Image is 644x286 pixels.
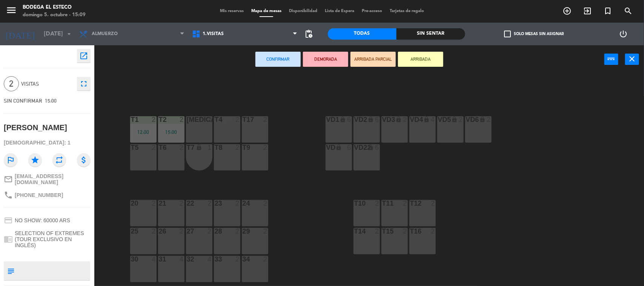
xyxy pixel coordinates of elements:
div: 15:00 [158,129,184,135]
div: domingo 5. octubre - 15:09 [23,11,86,19]
div: 2 [180,116,184,123]
div: 2 [487,116,491,123]
div: 4 [180,256,184,263]
div: 33 [215,256,215,263]
div: 24 [243,200,243,207]
div: 2 [235,144,240,151]
div: [PERSON_NAME] [4,121,67,134]
div: 2 [263,228,268,235]
div: 12:00 [130,129,157,135]
div: VD4 [410,116,410,123]
i: lock [340,116,346,123]
div: 29 [243,228,243,235]
div: 2 [375,200,380,207]
button: ARRIBADA [398,52,443,67]
span: Tarjetas de regalo [386,9,428,13]
div: T9 [243,144,243,151]
div: 2 [235,200,240,207]
div: T12 [410,200,410,207]
div: T16 [410,228,410,235]
i: outlined_flag [4,153,17,167]
div: 2 [207,200,212,207]
div: 2 [180,228,184,235]
div: 20 [131,200,131,207]
button: menu [6,5,17,18]
div: 2 [180,144,184,151]
span: 1.VISITAS [203,31,224,37]
div: 2 [152,116,156,123]
i: add_circle_outline [563,6,572,15]
div: 4 [152,256,156,263]
span: check_box_outline_blank [504,31,511,37]
span: SIN CONFIRMAR [4,98,42,104]
div: 6 [347,144,352,151]
span: pending_actions [304,29,314,38]
span: [PHONE_NUMBER] [15,192,63,198]
div: T8 [215,144,215,151]
span: [EMAIL_ADDRESS][DOMAIN_NAME] [15,173,91,185]
i: credit_card [4,216,13,225]
div: 2 [263,200,268,207]
i: lock [423,116,430,123]
div: VD [326,144,327,151]
button: ARRIBADA PARCIAL [350,52,396,67]
button: DEMORADA [303,52,348,67]
div: 2 [263,256,268,263]
i: lock [367,144,374,151]
i: lock [367,116,374,123]
div: 25 [131,228,131,235]
div: 2 [207,228,212,235]
div: 2 [235,228,240,235]
div: 2 [152,200,156,207]
div: 6 [375,144,380,151]
div: Bodega El Esteco [23,4,86,11]
i: phone [4,191,13,200]
i: exit_to_app [583,6,592,15]
span: Mis reservas [216,9,247,13]
div: 2 [403,228,407,235]
button: power_input [604,54,618,65]
i: fullscreen [79,79,88,88]
div: Todas [328,28,397,40]
label: Solo mesas sin asignar [504,31,564,37]
div: 2 [235,256,240,263]
i: lock [451,116,458,123]
div: 2 [431,228,435,235]
span: Pre-acceso [358,9,386,13]
div: 2 [235,116,240,123]
i: open_in_new [79,51,88,60]
div: VD1 [326,116,327,123]
div: 2 [263,116,268,123]
div: T17 [243,116,243,123]
div: 1 [207,144,212,151]
span: VISITAS [21,80,73,88]
div: T5 [131,144,131,151]
i: star [28,153,42,167]
i: lock [196,144,202,151]
div: 2 [180,200,184,207]
i: chrome_reader_mode [4,235,13,244]
span: 15:00 [45,98,57,104]
span: Almuerzo [92,31,118,37]
span: SELECTION OF EXTREMES (TOUR EXCLUSIVO EN INGLÉS) [15,230,91,248]
i: close [628,54,637,63]
button: fullscreen [77,77,91,91]
div: T15 [382,228,383,235]
span: 2 [4,76,19,91]
span: Lista de Espera [321,9,358,13]
a: mail_outline[EMAIL_ADDRESS][DOMAIN_NAME] [4,173,91,185]
i: power_settings_new [619,29,628,38]
div: 21 [159,200,159,207]
div: 4 [207,256,212,263]
div: 2 [263,144,268,151]
i: lock [335,144,342,151]
div: VD6 [466,116,466,123]
span: Mapa de mesas [247,9,285,13]
div: 6 [347,116,352,123]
